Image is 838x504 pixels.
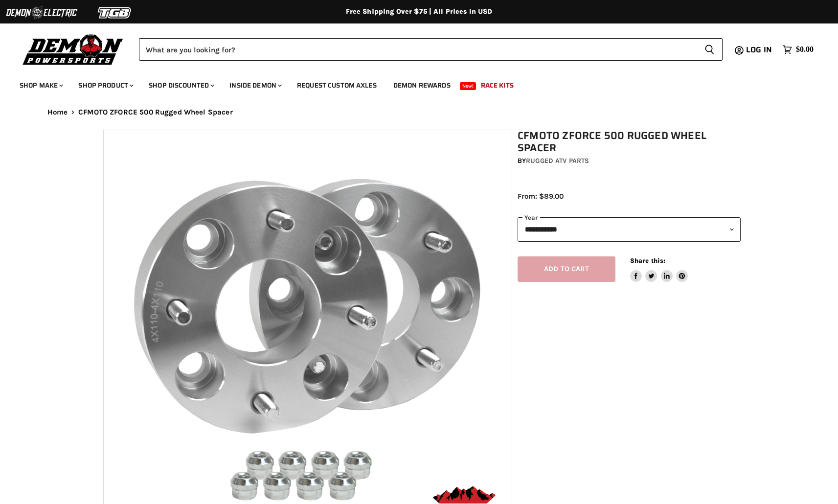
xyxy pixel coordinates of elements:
img: TGB Logo 2 [78,3,152,22]
a: Shop Make [12,75,69,95]
span: CFMOTO ZFORCE 500 Rugged Wheel Spacer [78,108,233,116]
a: Inside Demon [222,75,288,95]
img: Demon Powersports [20,32,127,67]
div: by [518,156,741,166]
h1: CFMOTO ZFORCE 500 Rugged Wheel Spacer [518,130,741,154]
a: $0.00 [778,43,818,57]
a: Race Kits [474,75,521,95]
nav: Breadcrumbs [28,108,811,116]
img: Demon Electric Logo 2 [5,3,78,22]
form: Product [139,38,723,61]
span: From: $89.00 [518,192,564,201]
ul: Main menu [12,71,811,95]
span: Log in [746,44,772,56]
input: Search [139,38,697,61]
select: year [518,217,741,241]
span: Share this: [630,257,665,264]
a: Request Custom Axles [290,75,384,95]
div: Free Shipping Over $75 | All Prices In USD [28,7,811,16]
a: Shop Discounted [141,75,220,95]
aside: Share this: [630,256,688,282]
button: Search [697,38,723,61]
a: Rugged ATV Parts [526,157,589,165]
a: Home [47,108,68,116]
a: Shop Product [71,75,139,95]
a: Demon Rewards [386,75,458,95]
a: Log in [742,46,778,54]
span: $0.00 [796,45,814,54]
span: New! [460,82,476,90]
